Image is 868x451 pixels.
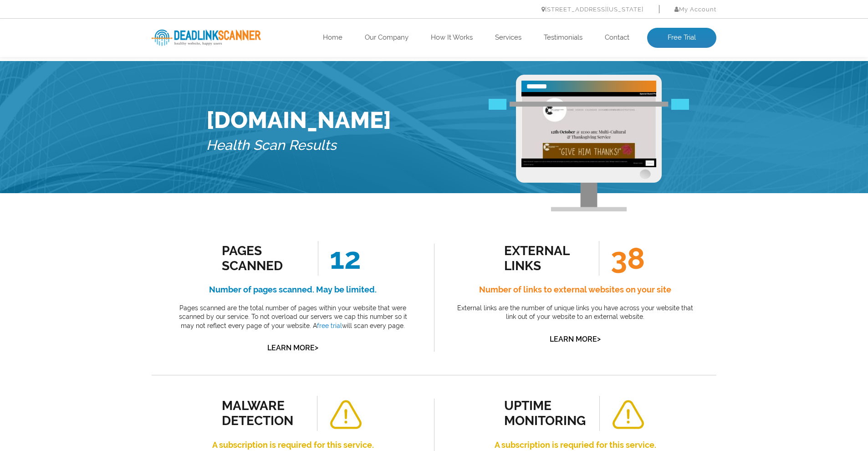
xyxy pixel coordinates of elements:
[454,282,696,297] h4: Number of links to external websites on your site
[504,243,587,273] div: external links
[315,341,318,354] span: >
[504,398,587,428] div: uptime monitoring
[599,241,645,276] span: 38
[317,322,342,329] a: free trial
[550,335,601,343] a: Learn More>
[318,241,361,276] span: 12
[516,75,662,211] img: Free Webiste Analysis
[206,107,391,133] h1: [DOMAIN_NAME]
[222,243,304,273] div: Pages Scanned
[454,304,696,322] p: External links are the number of unique links you have across your website that link out of your ...
[597,333,601,345] span: >
[206,133,391,158] h5: Health Scan Results
[521,92,656,167] img: Free Website Analysis
[267,343,318,352] a: Learn More>
[611,400,645,430] img: alert
[329,400,363,430] img: alert
[489,100,689,111] img: Free Webiste Analysis
[222,398,304,428] div: malware detection
[172,282,414,297] h4: Number of pages scanned. May be limited.
[172,304,414,331] p: Pages scanned are the total number of pages within your website that were scanned by our service....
